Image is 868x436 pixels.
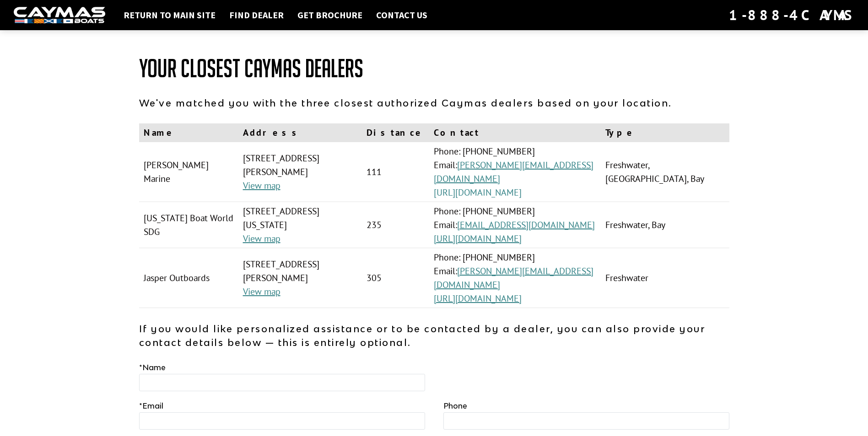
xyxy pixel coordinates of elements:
td: [STREET_ADDRESS][US_STATE] [238,202,362,248]
p: If you would like personalized assistance or to be contacted by a dealer, you can also provide yo... [139,322,729,349]
label: Email [139,400,163,411]
td: Phone: [PHONE_NUMBER] Email: [429,202,601,248]
th: Name [139,123,238,142]
a: [PERSON_NAME][EMAIL_ADDRESS][DOMAIN_NAME] [434,159,593,185]
th: Contact [429,123,601,142]
a: [URL][DOMAIN_NAME] [434,186,522,198]
label: Phone [443,400,467,411]
a: View map [243,286,280,298]
a: Find Dealer [225,9,288,21]
th: Distance [362,123,429,142]
a: Get Brochure [293,9,367,21]
a: [PERSON_NAME][EMAIL_ADDRESS][DOMAIN_NAME] [434,265,593,291]
div: 1-888-4CAYMAS [729,5,854,25]
td: [STREET_ADDRESS][PERSON_NAME] [238,142,362,202]
td: [PERSON_NAME] Marine [139,142,238,202]
a: [URL][DOMAIN_NAME] [434,233,522,245]
td: Jasper Outboards [139,248,238,308]
th: Address [238,123,362,142]
a: [EMAIL_ADDRESS][DOMAIN_NAME] [457,219,595,231]
a: View map [243,233,280,245]
td: 111 [362,142,429,202]
th: Type [601,123,729,142]
td: [STREET_ADDRESS][PERSON_NAME] [238,248,362,308]
td: 235 [362,202,429,248]
h1: Your Closest Caymas Dealers [139,55,729,82]
td: Freshwater, [GEOGRAPHIC_DATA], Bay [601,142,729,202]
label: Name [139,362,166,373]
td: Freshwater, Bay [601,202,729,248]
td: 305 [362,248,429,308]
img: white-logo-c9c8dbefe5ff5ceceb0f0178aa75bf4bb51f6bca0971e226c86eb53dfe498488.png [14,7,105,24]
a: [URL][DOMAIN_NAME] [434,292,522,304]
td: [US_STATE] Boat World SDG [139,202,238,248]
p: We've matched you with the three closest authorized Caymas dealers based on your location. [139,96,729,110]
a: View map [243,180,280,191]
a: Contact Us [372,9,432,21]
td: Freshwater [601,248,729,308]
a: Return to main site [119,9,220,21]
td: Phone: [PHONE_NUMBER] Email: [429,248,601,308]
td: Phone: [PHONE_NUMBER] Email: [429,142,601,202]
